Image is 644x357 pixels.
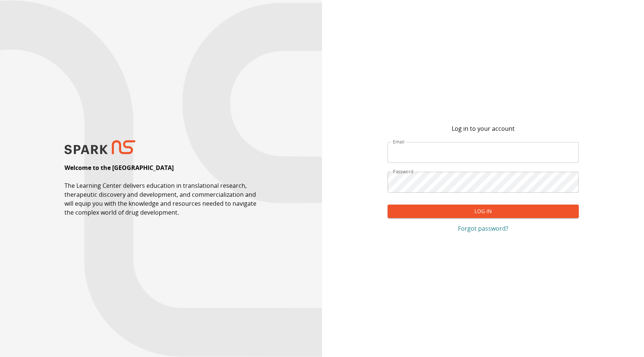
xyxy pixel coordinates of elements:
[393,139,404,145] label: Email
[64,163,174,172] p: Welcome to the [GEOGRAPHIC_DATA]
[393,168,414,175] label: Password
[388,224,579,233] a: Forgot password?
[452,124,515,133] p: Log in to your account
[64,181,258,217] p: The Learning Center delivers education in translational research, therapeutic discovery and devel...
[64,140,135,155] img: SPARK NS
[388,205,579,218] button: Log In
